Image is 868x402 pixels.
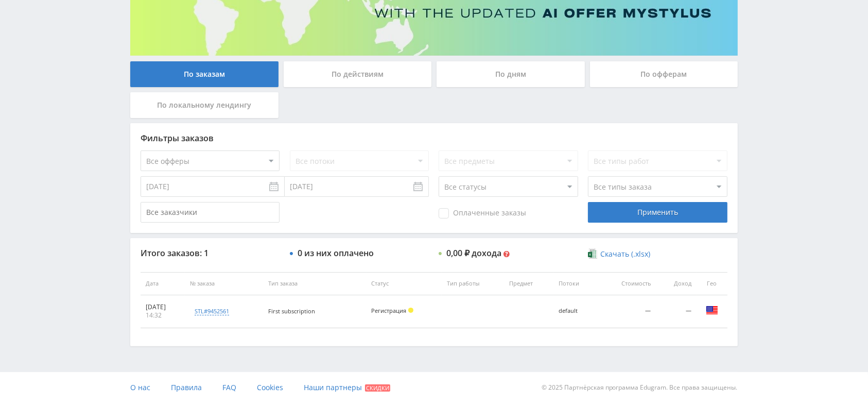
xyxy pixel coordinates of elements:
[598,295,656,328] td: —
[588,202,727,223] div: Применить
[130,61,279,87] div: По заказам
[439,208,526,219] span: Оплаченные заказы
[130,92,279,118] div: По локальному лендингу
[141,272,185,295] th: Дата
[222,382,236,392] span: FAQ
[442,272,504,295] th: Тип работы
[437,61,585,87] div: По дням
[697,272,727,295] th: Гео
[372,307,407,314] span: Регистрация
[446,248,501,258] div: 0,00 ₽ дохода
[600,250,650,258] span: Скачать (.xlsx)
[656,295,697,328] td: —
[656,272,697,295] th: Доход
[298,248,374,258] div: 0 из них оплачено
[146,311,180,320] div: 14:32
[146,303,180,311] div: [DATE]
[185,272,264,295] th: № заказа
[304,382,362,392] span: Наши партнеры
[284,61,432,87] div: По действиям
[141,248,280,258] div: Итого заказов: 1
[598,272,656,295] th: Стоимость
[408,308,413,313] span: Холд
[141,133,727,143] div: Фильтры заказов
[269,307,316,315] span: First subscription
[504,272,553,295] th: Предмет
[559,308,593,314] div: default
[141,202,280,223] input: Все заказчики
[590,61,738,87] div: По офферам
[706,304,718,316] img: usa.png
[553,272,598,295] th: Потоки
[257,382,283,392] span: Cookies
[588,248,597,259] img: xlsx
[171,382,202,392] span: Правила
[195,307,229,315] div: stl#9452561
[130,382,150,392] span: О нас
[264,272,367,295] th: Тип заказа
[367,272,442,295] th: Статус
[588,249,650,259] a: Скачать (.xlsx)
[365,384,390,392] span: Скидки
